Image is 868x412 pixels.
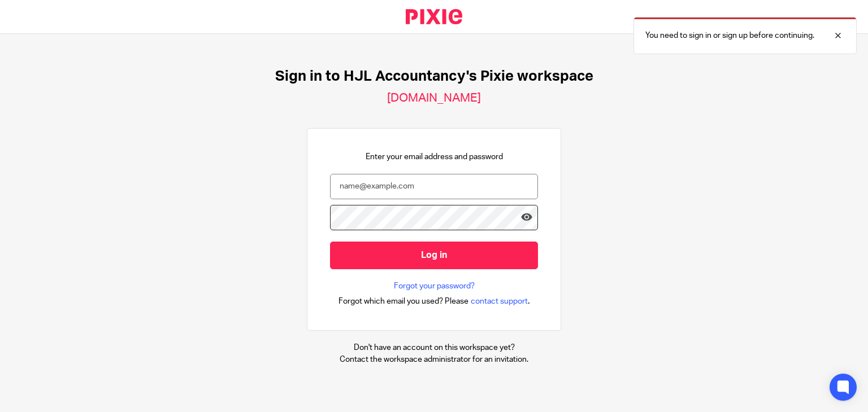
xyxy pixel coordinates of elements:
[330,174,538,199] input: name@example.com
[338,296,468,307] span: Forgot which email you used? Please
[340,342,528,353] p: Don't have an account on this workspace yet?
[387,91,481,106] h2: [DOMAIN_NAME]
[340,354,528,365] p: Contact the workspace administrator for an invitation.
[330,242,538,269] input: Log in
[338,295,530,308] div: .
[645,30,814,41] p: You need to sign in or sign up before continuing.
[366,151,503,163] p: Enter your email address and password
[471,296,528,307] span: contact support
[394,280,475,292] a: Forgot your password?
[275,68,593,85] h1: Sign in to HJL Accountancy's Pixie workspace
